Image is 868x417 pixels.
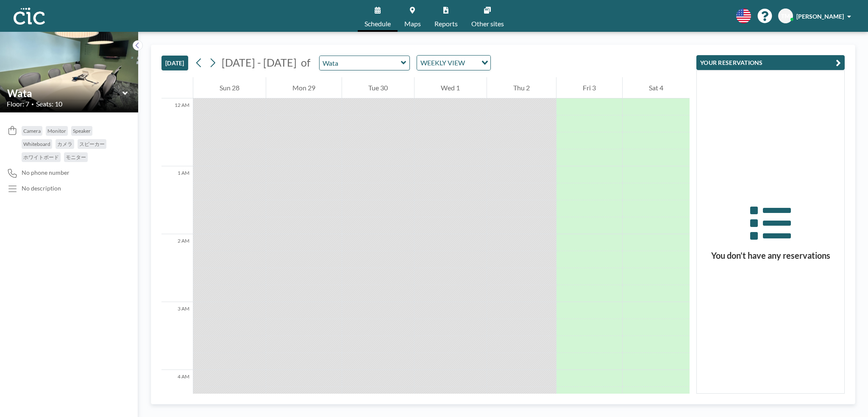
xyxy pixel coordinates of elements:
div: Sat 4 [623,77,690,98]
span: Other sites [471,20,504,27]
div: 3 AM [161,302,193,370]
span: スピーカー [79,141,105,147]
div: Search for option [417,56,490,70]
span: Floor: 7 [7,100,29,108]
div: 1 AM [161,166,193,234]
span: Whiteboard [23,141,50,147]
span: Schedule [364,20,391,27]
div: Wed 1 [415,77,486,98]
span: [DATE] - [DATE] [222,56,297,69]
span: Monitor [47,128,66,134]
input: Search for option [467,57,476,68]
span: モニター [66,154,86,160]
div: Fri 3 [556,77,622,98]
span: Seats: 10 [36,100,62,108]
span: No phone number [22,169,70,176]
button: [DATE] [161,56,188,70]
span: [PERSON_NAME] [796,13,844,20]
span: TM [781,12,790,20]
span: ホワイトボード [23,154,59,160]
span: WEEKLY VIEW [419,57,467,68]
span: カメラ [57,141,72,147]
div: Thu 2 [487,77,556,98]
img: organization-logo [14,8,45,25]
span: • [31,101,34,107]
span: of [301,56,310,69]
button: YOUR RESERVATIONS [696,55,845,70]
div: Mon 29 [266,77,342,98]
div: Tue 30 [342,77,414,98]
span: Camera [23,128,41,134]
h3: You don’t have any reservations [697,250,844,261]
div: No description [22,185,61,192]
div: 12 AM [161,98,193,166]
div: Sun 28 [193,77,266,98]
div: 2 AM [161,234,193,302]
span: Reports [434,20,458,27]
span: Speaker [73,128,91,134]
input: Wata [320,56,401,70]
input: Wata [7,87,122,99]
span: Maps [404,20,421,27]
